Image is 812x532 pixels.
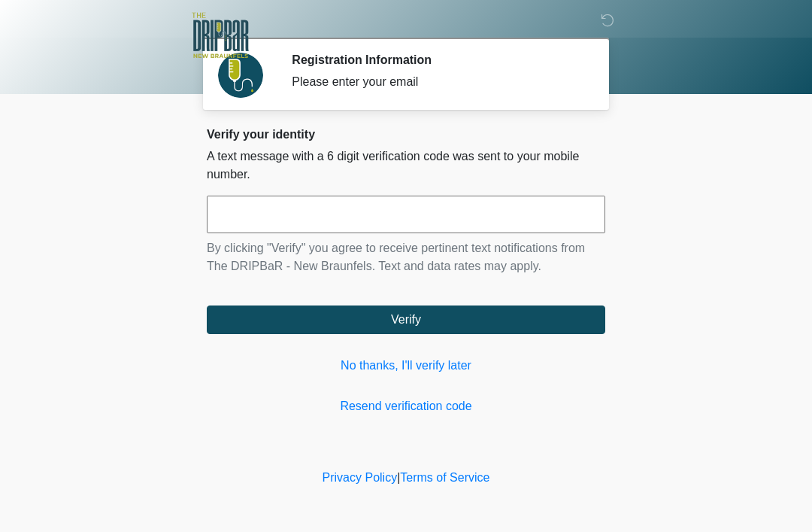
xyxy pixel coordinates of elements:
[207,147,605,184] p: A text message with a 6 digit verification code was sent to your mobile number.
[292,73,583,91] div: Please enter your email
[207,357,605,375] a: No thanks, I'll verify later
[397,471,400,484] a: |
[192,11,249,60] img: The DRIPBaR - New Braunfels Logo
[400,471,489,484] a: Terms of Service
[207,239,605,275] p: By clicking "Verify" you agree to receive pertinent text notifications from The DRIPBaR - New Bra...
[323,471,398,484] a: Privacy Policy
[207,306,605,334] button: Verify
[207,127,605,141] h2: Verify your identity
[218,53,263,98] img: Agent Avatar
[207,397,605,415] a: Resend verification code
